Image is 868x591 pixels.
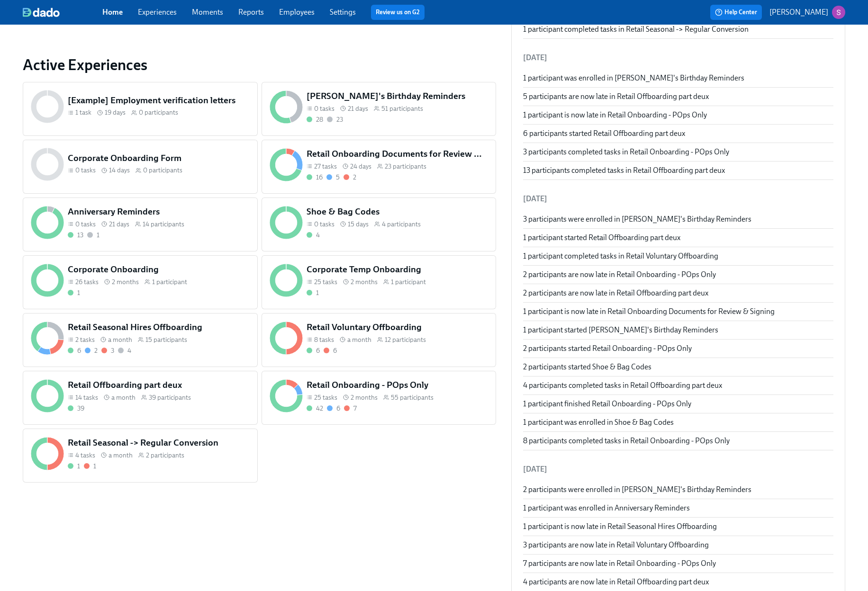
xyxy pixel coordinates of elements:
div: 6 [336,404,340,413]
div: 1 participant is now late in Retail Onboarding - POps Only [523,110,833,120]
span: 2 months [351,278,378,287]
h5: Retail Seasonal -> Regular Conversion [68,437,249,449]
div: 3 participants completed tasks in Retail Onboarding - POps Only [523,147,833,157]
div: Completed all due tasks [68,404,84,413]
div: 1 participant is now late in Retail Seasonal Hires Offboarding [523,521,833,532]
div: Completed all due tasks [68,462,80,471]
div: 1 participant finished Retail Onboarding - POps Only [523,399,833,409]
h5: [PERSON_NAME]'s Birthday Reminders [307,90,488,102]
div: Completed all due tasks [307,288,319,297]
a: Corporate Onboarding Form0 tasks 14 days0 participants [23,140,258,194]
div: 1 [97,231,99,240]
div: 2 participants are now late in Retail Offboarding part deux [523,288,833,298]
h5: [Example] Employment verification letters [68,94,249,107]
span: Help Center [715,8,757,17]
div: 1 [316,288,319,297]
div: 42 [316,404,323,413]
span: 51 participants [381,104,423,113]
div: On time with open tasks [326,173,340,182]
div: Not started [118,346,131,355]
li: [DATE] [523,188,833,210]
span: 0 tasks [75,166,96,175]
span: 1 participant [152,278,187,287]
div: 1 [93,462,96,471]
span: 15 days [348,220,369,229]
span: 12 participants [385,335,426,344]
div: 23 [336,115,343,124]
div: 16 [316,173,323,182]
div: 5 participants are now late in Retail Offboarding part deux [523,91,833,102]
a: Corporate Temp Onboarding25 tasks 2 months1 participant1 [262,255,497,309]
div: On time with open tasks [327,404,340,413]
h5: Retail Voluntary Offboarding [307,321,488,333]
div: 6 [77,346,81,355]
div: Completed all due tasks [68,231,83,240]
div: 3 participants were enrolled in [PERSON_NAME]'s Birthday Reminders [523,214,833,224]
span: 0 tasks [314,220,335,229]
div: 1 participant was enrolled in Shoe & Bag Codes [523,417,833,428]
a: dado [23,8,102,17]
span: 2 months [351,393,378,402]
h5: Corporate Onboarding [68,263,249,276]
a: Retail Voluntary Offboarding8 tasks a month12 participants66 [262,313,497,367]
div: Completed all due tasks [307,346,320,355]
div: 2 participants started Retail Onboarding - POps Only [523,343,833,354]
li: [DATE] [523,458,833,481]
span: 25 tasks [314,278,337,287]
span: 0 participants [139,108,178,117]
div: 1 participant was enrolled in Anniversary Reminders [523,503,833,513]
div: With overdue tasks [84,462,96,471]
span: 21 days [348,104,368,113]
a: Retail Onboarding Documents for Review & Signing27 tasks 24 days23 participants1652 [262,140,497,194]
div: 28 [316,115,323,124]
div: 4 [127,346,131,355]
span: 14 tasks [75,393,98,402]
a: Retail Offboarding part deux14 tasks a month39 participants39 [23,371,258,425]
span: a month [108,335,132,344]
div: Not started [327,115,343,124]
h5: Anniversary Reminders [68,206,249,218]
div: Completed all due tasks [307,231,320,240]
div: 6 [333,346,337,355]
div: 3 [111,346,114,355]
h5: Retail Offboarding part deux [68,379,249,391]
div: 1 participant started [PERSON_NAME]'s Birthday Reminders [523,325,833,335]
div: 2 participants are now late in Retail Onboarding - POps Only [523,269,833,280]
span: 2 months [112,278,139,287]
span: 21 days [109,220,129,229]
div: 1 participant completed tasks in Retail Seasonal -> Regular Conversion [523,24,833,35]
span: 24 days [350,162,371,171]
a: Retail Onboarding - POps Only25 tasks 2 months55 participants4267 [262,371,497,425]
div: 2 participants started Shoe & Bag Codes [523,362,833,372]
div: On time with open tasks [85,346,98,355]
div: Completed all due tasks [307,404,323,413]
a: Review us on G2 [376,8,420,17]
a: Active Experiences [23,55,496,74]
span: 23 participants [385,162,426,171]
span: 14 participants [143,220,184,229]
a: Experiences [138,8,177,17]
a: Reports [238,8,264,17]
span: 19 days [105,108,126,117]
h5: Retail Onboarding Documents for Review & Signing [307,148,488,160]
span: a month [347,335,371,344]
span: 25 tasks [314,393,337,402]
span: 15 participants [145,335,187,344]
li: [DATE] [523,46,833,69]
a: Corporate Onboarding26 tasks 2 months1 participant1 [23,255,258,309]
span: 39 participants [149,393,191,402]
div: Completed all due tasks [307,115,323,124]
div: With overdue tasks [344,173,356,182]
button: [PERSON_NAME] [769,6,845,19]
p: [PERSON_NAME] [769,7,828,18]
div: 2 participants were enrolled in [PERSON_NAME]'s Birthday Reminders [523,484,833,495]
div: With overdue tasks [344,404,357,413]
div: 7 [353,404,357,413]
div: With overdue tasks [324,346,337,355]
span: 55 participants [391,393,434,402]
div: Completed all due tasks [68,288,80,297]
div: 6 [316,346,320,355]
div: 6 participants started Retail Offboarding part deux [523,128,833,139]
span: 26 tasks [75,278,99,287]
button: Help Center [710,5,762,20]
